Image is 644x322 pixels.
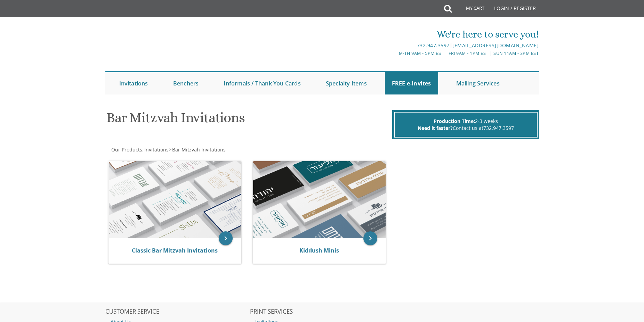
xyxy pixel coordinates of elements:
a: [EMAIL_ADDRESS][DOMAIN_NAME] [452,42,539,49]
span: Invitations [144,146,169,153]
span: Need it faster? [418,125,453,131]
a: Invitations [112,72,155,94]
a: keyboard_arrow_right [219,231,233,245]
span: > [169,146,226,153]
a: Mailing Services [449,72,507,94]
a: Kiddush Minis [299,247,339,254]
a: 732.947.3597 [483,125,514,131]
div: 2-3 weeks Contact us at [394,112,538,138]
div: M-Th 9am - 5pm EST | Fri 9am - 1pm EST | Sun 11am - 3pm EST [250,50,539,57]
h1: Bar Mitzvah Invitations [106,110,390,131]
img: Classic Bar Mitzvah Invitations [109,161,241,238]
img: Kiddush Minis [253,161,386,238]
div: We're here to serve you! [250,27,539,41]
div: | [250,41,539,50]
a: Specialty Items [319,72,374,94]
a: 732.947.3597 [417,42,450,49]
a: Our Products [111,146,142,153]
a: Benchers [166,72,206,94]
a: Bar Mitzvah Invitations [171,146,226,153]
span: Production Time: [434,118,475,124]
a: My Cart [451,1,489,18]
h2: CUSTOMER SERVICE [105,308,249,315]
a: Classic Bar Mitzvah Invitations [132,247,218,254]
a: Invitations [144,146,169,153]
a: Informals / Thank You Cards [217,72,307,94]
a: keyboard_arrow_right [363,231,377,245]
h2: PRINT SERVICES [250,308,394,315]
a: FREE e-Invites [385,72,438,94]
div: : [105,146,322,153]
